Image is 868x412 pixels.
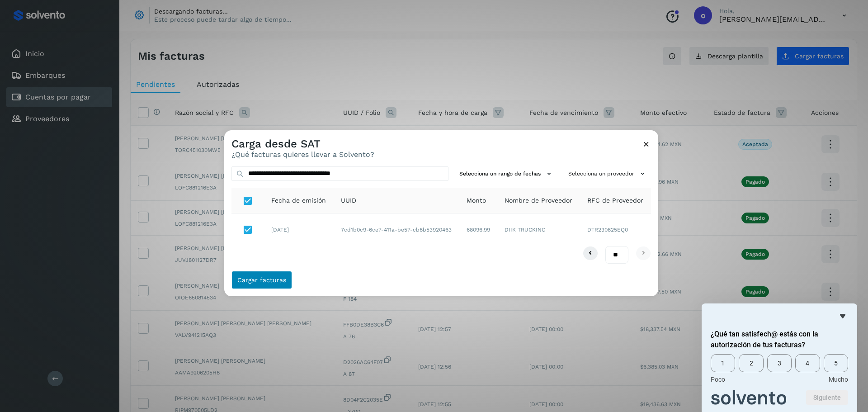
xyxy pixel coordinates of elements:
span: Monto [467,196,486,205]
p: ¿Qué facturas quieres llevar a Solvento? [231,150,374,159]
h3: Carga desde SAT [231,137,374,151]
button: Selecciona un proveedor [565,166,651,181]
td: DTR230825EQ0 [580,213,651,246]
td: 68096.99 [459,213,497,246]
span: 2 [739,354,763,372]
button: Ocultar encuesta [837,311,848,322]
button: Selecciona un rango de fechas [456,166,557,181]
span: RFC de Proveedor [587,196,643,205]
span: 4 [795,354,820,372]
span: 5 [824,354,848,372]
span: 1 [711,354,735,372]
div: ¿Qué tan satisfech@ estás con la autorización de tus facturas? Select an option from 1 to 5, with... [711,354,848,383]
div: ¿Qué tan satisfech@ estás con la autorización de tus facturas? Select an option from 1 to 5, with... [711,311,848,405]
button: Siguiente pregunta [806,390,848,405]
span: UUID [341,196,356,205]
td: [DATE] [264,213,334,246]
span: Cargar facturas [237,277,286,283]
td: DIIK TRUCKING [497,213,580,246]
span: Mucho [829,376,848,383]
button: Cargar facturas [231,271,292,289]
h2: ¿Qué tan satisfech@ estás con la autorización de tus facturas? Select an option from 1 to 5, with... [711,329,848,350]
td: 7cd1b0c9-6ce7-411a-be57-cb8b53920463 [334,213,459,246]
span: Fecha de emisión [271,196,326,205]
span: Poco [711,376,725,383]
span: 3 [767,354,792,372]
span: Nombre de Proveedor [505,196,572,205]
